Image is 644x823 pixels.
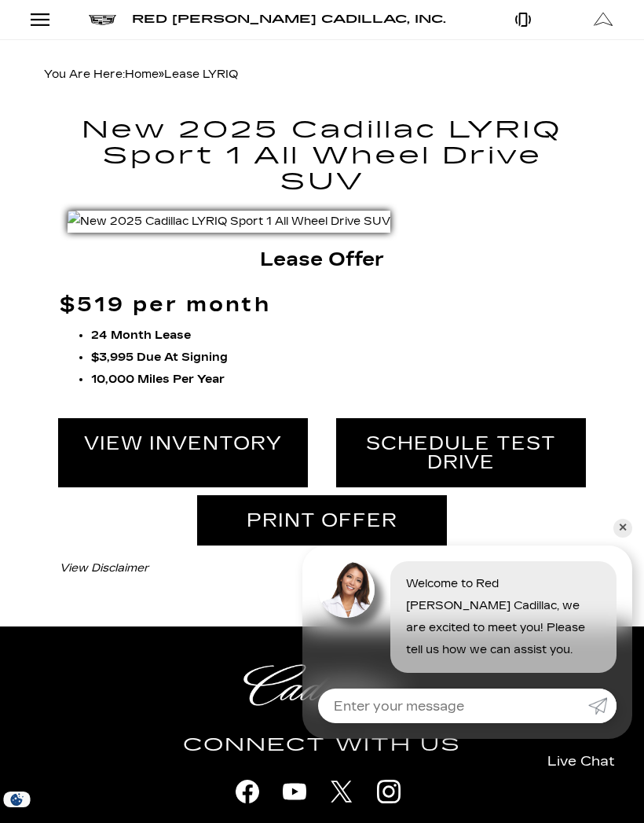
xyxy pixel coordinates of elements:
img: Cadillac Light Heritage Logo [243,664,401,706]
h4: Connect With Us [51,731,593,759]
img: Cadillac logo [89,15,116,25]
a: Home [125,68,159,81]
a: View Inventory [58,418,309,487]
a: Print Offer [197,495,448,546]
a: instagram [369,772,408,811]
span: Live Chat [540,752,623,770]
a: Cadillac Light Heritage Logo [51,664,593,706]
input: Enter your message [318,689,588,723]
span: » [125,68,238,81]
a: Red [PERSON_NAME] Cadillac, Inc. [132,14,446,25]
img: New 2025 Cadillac LYRIQ Sport 1 All Wheel Drive SUV [68,211,390,233]
span: You Are Here: [44,68,238,81]
a: Live Chat [530,743,632,780]
a: youtube [275,772,314,811]
a: X [322,772,361,811]
img: Agent profile photo [318,561,375,618]
a: Cadillac logo [89,14,116,25]
span: $519 per month [60,292,271,317]
a: View Disclaimer [44,549,600,587]
a: Schedule Test Drive [336,418,587,487]
span: 24 Month Lease [91,329,191,342]
div: Breadcrumbs [44,64,600,86]
div: Welcome to Red [PERSON_NAME] Cadillac, we are excited to meet you! Please tell us how we can assi... [390,561,617,673]
a: Submit [588,689,617,723]
strong: $3,995 Due At Signing [91,351,228,364]
h1: New 2025 Cadillac LYRIQ Sport 1 All Wheel Drive SUV [60,117,584,195]
span: Lease LYRIQ [164,68,238,81]
span: Red [PERSON_NAME] Cadillac, Inc. [132,13,446,26]
a: facebook [228,772,267,811]
strong: 10,000 Miles Per Year [91,373,225,386]
span: Lease Offer [260,248,384,270]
